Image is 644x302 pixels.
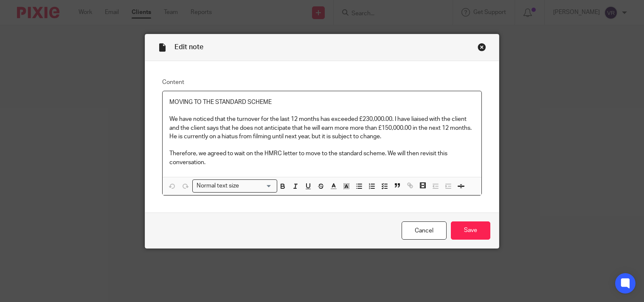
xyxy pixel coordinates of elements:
[242,182,272,190] input: Search for option
[169,149,474,167] p: Therefore, we agreed to wait on the HMRC letter to move to the standard scheme. We will then revi...
[162,78,481,87] label: Content
[169,115,474,141] p: We have noticed that the turnover for the last 12 months has exceeded £230,000.00. I have liaised...
[169,98,474,106] p: MOVING TO THE STANDARD SCHEME
[174,44,203,50] span: Edit note
[192,179,277,193] div: Search for option
[194,182,241,190] span: Normal text size
[478,43,486,51] div: Close this dialog window
[451,221,490,240] input: Save
[402,221,447,240] a: Cancel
